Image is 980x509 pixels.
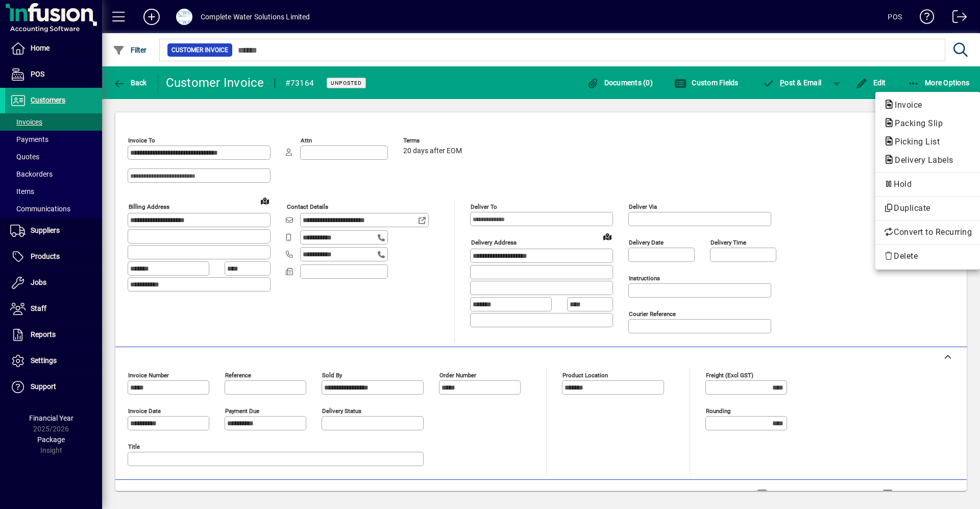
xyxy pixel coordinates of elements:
[884,250,972,262] span: Delete
[884,118,948,128] span: Packing Slip
[884,202,972,214] span: Duplicate
[884,137,945,147] span: Picking List
[884,226,972,238] span: Convert to Recurring
[884,100,927,110] span: Invoice
[884,155,959,165] span: Delivery Labels
[884,178,972,190] span: Hold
